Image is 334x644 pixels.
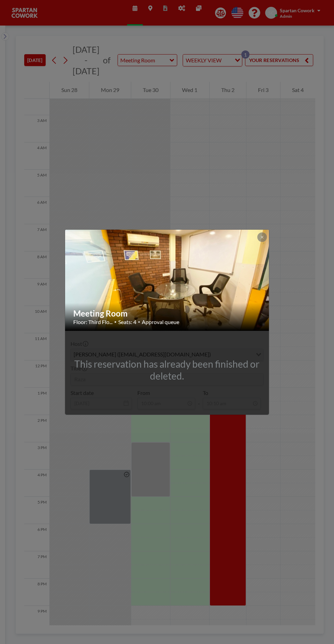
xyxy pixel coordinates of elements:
[114,319,117,324] span: •
[65,358,269,382] div: This reservation has already been finished or deleted.
[138,320,140,324] span: •
[73,308,261,319] h2: Meeting Room
[73,319,112,325] span: Floor: Third Flo...
[65,203,270,357] img: 537.jpg
[118,319,136,325] span: Seats: 4
[142,319,179,325] span: Approval queue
